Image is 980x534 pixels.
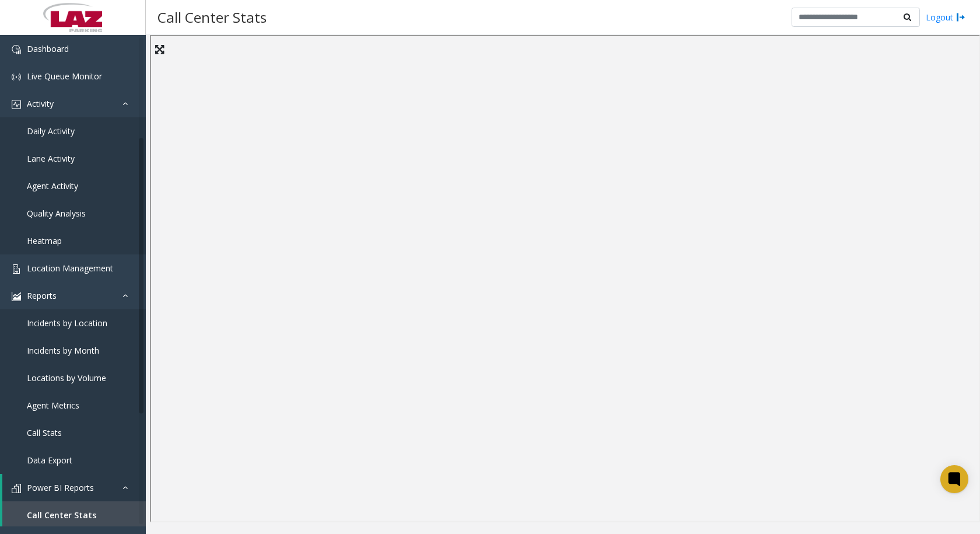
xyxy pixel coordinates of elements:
[12,72,21,82] img: 'icon'
[27,98,54,109] span: Activity
[27,509,96,521] span: Call Center Stats
[27,372,106,383] span: Locations by Volume
[27,235,62,246] span: Heatmap
[27,180,78,191] span: Agent Activity
[27,153,75,164] span: Lane Activity
[2,501,146,529] a: Call Center Stats
[27,345,99,356] span: Incidents by Month
[27,263,113,274] span: Location Management
[27,71,102,82] span: Live Queue Monitor
[27,317,107,329] span: Incidents by Location
[27,427,62,438] span: Call Stats
[12,100,21,109] img: 'icon'
[12,484,21,493] img: 'icon'
[956,11,965,23] img: logout
[27,482,94,493] span: Power BI Reports
[27,43,69,54] span: Dashboard
[12,292,21,301] img: 'icon'
[27,455,72,466] span: Data Export
[27,125,75,137] span: Daily Activity
[27,290,57,301] span: Reports
[12,45,21,54] img: 'icon'
[12,264,21,274] img: 'icon'
[926,11,965,23] a: Logout
[27,208,86,219] span: Quality Analysis
[27,400,79,411] span: Agent Metrics
[2,474,146,501] a: Power BI Reports
[152,3,272,32] h3: Call Center Stats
